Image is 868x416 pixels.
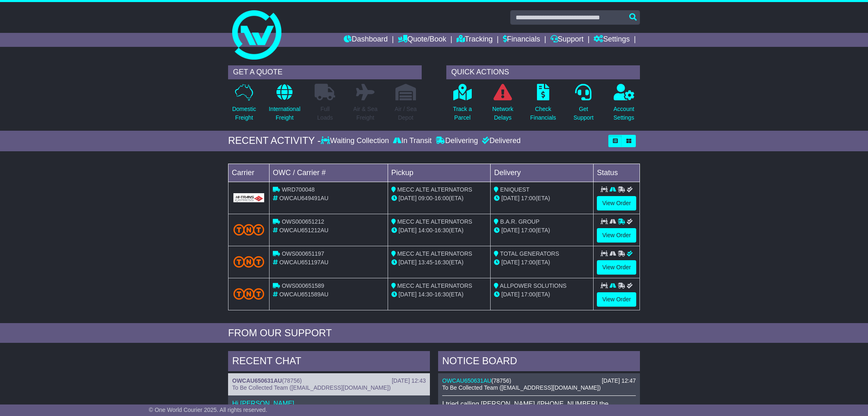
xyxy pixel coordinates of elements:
span: [DATE] [399,259,417,266]
span: 13:45 [418,259,433,266]
img: GetCarrierServiceLogo [233,193,264,202]
a: Tracking [457,33,493,47]
div: Waiting Collection [321,136,391,146]
span: MECC ALTE ALTERNATORS [397,218,473,225]
div: Delivered [480,136,521,146]
a: Quote/Book [398,33,446,47]
span: 16:30 [434,227,449,233]
p: Get Support [573,105,594,122]
div: FROM OUR SUPPORT [228,327,640,339]
span: 78756 [284,377,300,384]
span: To Be Collected Team ([EMAIL_ADDRESS][DOMAIN_NAME]) [442,384,601,391]
span: [DATE] [399,291,417,298]
div: NOTICE BOARD [438,351,640,373]
span: OWS000651212 [282,218,324,225]
td: Carrier [228,164,270,182]
span: OWCAU651212AU [279,227,329,233]
div: GET A QUOTE [228,65,422,79]
span: ALLPOWER SOLUTIONS [500,282,567,289]
span: 16:30 [434,259,449,266]
a: Track aParcel [452,83,472,127]
a: View Order [597,228,636,243]
p: Network Delays [492,105,513,122]
img: TNT_Domestic.png [233,288,264,299]
p: Check Financials [530,105,556,122]
p: International Freight [269,105,300,122]
img: TNT_Domestic.png [233,224,264,235]
div: Delivering [434,136,480,146]
span: OWCAU651197AU [279,259,329,266]
div: (ETA) [494,194,590,203]
a: Support [550,33,584,47]
a: Dashboard [344,33,388,47]
span: 17:00 [521,259,535,266]
div: - (ETA) [391,226,487,235]
a: OWCAU650631AU [232,377,282,384]
div: ( ) [442,377,636,384]
span: 16:30 [434,291,449,298]
a: CheckFinancials [530,83,557,127]
div: QUICK ACTIONS [446,65,640,79]
div: (ETA) [494,290,590,299]
td: Pickup [388,164,491,182]
span: 78756 [493,377,509,384]
span: [DATE] [501,291,519,298]
span: [DATE] [399,195,417,201]
span: MECC ALTE ALTERNATORS [397,282,473,289]
div: RECENT CHAT [228,351,430,373]
span: WRD700048 [282,186,315,193]
span: 17:00 [521,195,535,201]
span: OWCAU649491AU [279,195,329,201]
a: Settings [594,33,630,47]
a: View Order [597,260,636,275]
p: Air / Sea Depot [395,105,417,122]
span: [DATE] [399,227,417,233]
p: Full Loads [315,105,335,122]
img: TNT_Domestic.png [233,256,264,267]
div: [DATE] 12:43 [392,377,426,384]
span: ENIQUEST [500,186,530,193]
div: (ETA) [494,258,590,267]
span: [DATE] [501,259,519,266]
span: [DATE] [501,227,519,233]
a: InternationalFreight [268,83,301,127]
span: 17:00 [521,227,535,233]
a: View Order [597,292,636,307]
span: OWS000651589 [282,282,324,289]
div: - (ETA) [391,194,487,203]
div: [DATE] 12:47 [602,377,636,384]
span: 16:00 [434,195,449,201]
span: © One World Courier 2025. All rights reserved. [149,407,267,413]
span: 09:00 [418,195,433,201]
span: [DATE] [501,195,519,201]
a: Financials [503,33,540,47]
span: TOTAL GENERATORS [500,250,559,257]
td: OWC / Carrier # [270,164,388,182]
div: ( ) [232,377,426,384]
a: View Order [597,196,636,210]
span: 14:30 [418,291,433,298]
span: To Be Collected Team ([EMAIL_ADDRESS][DOMAIN_NAME]) [232,384,391,391]
div: - (ETA) [391,258,487,267]
span: 14:00 [418,227,433,233]
a: AccountSettings [613,83,635,127]
td: Status [594,164,640,182]
p: Track a Parcel [453,105,472,122]
a: OWCAU650631AU [442,377,491,384]
p: Domestic Freight [232,105,256,122]
span: B.A.R. GROUP [500,218,539,225]
div: (ETA) [494,226,590,235]
p: Air & Sea Freight [353,105,377,122]
a: GetSupport [573,83,594,127]
span: OWS000651197 [282,250,324,257]
div: - (ETA) [391,290,487,299]
span: 17:00 [521,291,535,298]
p: Hi [PERSON_NAME], [232,400,426,407]
p: I tried calling [PERSON_NAME] /[PHONE_NUMBER] the consignee but I got directed to a voicemail. [442,400,636,416]
a: DomesticFreight [232,83,256,127]
a: NetworkDelays [492,83,514,127]
span: MECC ALTE ALTERNATORS [397,186,473,193]
td: Delivery [491,164,594,182]
div: RECENT ACTIVITY - [228,135,321,147]
span: OWCAU651589AU [279,291,329,298]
